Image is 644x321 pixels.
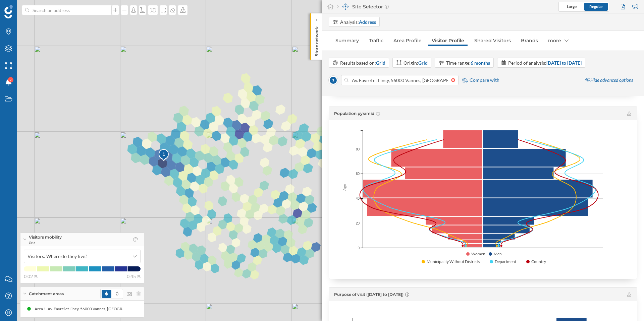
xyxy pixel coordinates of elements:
img: dashboards-manager.svg [342,3,349,10]
span: 40 [356,196,360,201]
span: Visitors mobility [29,234,62,240]
a: Summary [332,35,362,46]
span: 20 [356,220,360,226]
div: 1 [158,149,168,161]
a: Area Profile [390,35,425,46]
a: Traffic [366,35,387,46]
span: 0.45 % [127,273,141,280]
span: Large [567,4,577,9]
div: 1 [158,151,169,157]
strong: [DATE] to [DATE] [546,60,582,66]
div: more [545,35,572,46]
span: Purpose of visit ([DATE] to [DATE]) [334,292,404,297]
div: Results based on: [340,59,385,66]
span: Municipality Without Districts [427,259,480,265]
span: 7 [10,76,12,83]
a: Visitor Profile [428,35,468,46]
img: Geoblink Logo [4,5,13,18]
div: Origin: [404,59,428,66]
span: Regular [589,4,603,9]
a: Brands [518,35,541,46]
span: Grid [29,240,62,245]
div: Time range: [446,59,490,66]
span: 1 [329,76,338,85]
a: Shared Visitors [471,35,514,46]
div: Hide advanced options [581,74,637,86]
span: 80 [356,146,360,151]
strong: 6 months [471,60,490,66]
span: Women [471,251,485,257]
span: Men [494,251,502,257]
p: Store network [313,23,320,56]
span: Country [531,259,546,265]
div: Area 1. Av. Favrel et Lincy, 56000 Vannes, [GEOGRAPHIC_DATA] (Grid) [32,306,160,312]
div: Site Selector [337,3,389,10]
div: Analysis: [340,18,376,25]
img: pois-map-marker.svg [158,149,170,162]
span: 0 [358,245,360,250]
strong: Address [359,19,376,25]
strong: Grid [418,60,428,66]
span: Compare with [470,77,499,83]
div: Period of analysis: [508,59,582,66]
span: Catchment areas [29,291,64,297]
text: Age [342,184,347,191]
span: 60 [356,171,360,176]
span: Support [14,5,38,11]
span: 0.02 % [24,273,38,280]
span: Department [495,259,516,265]
span: Population pyramid [334,111,374,116]
span: Visitors: Where do they live? [28,253,87,260]
strong: Grid [376,60,385,66]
